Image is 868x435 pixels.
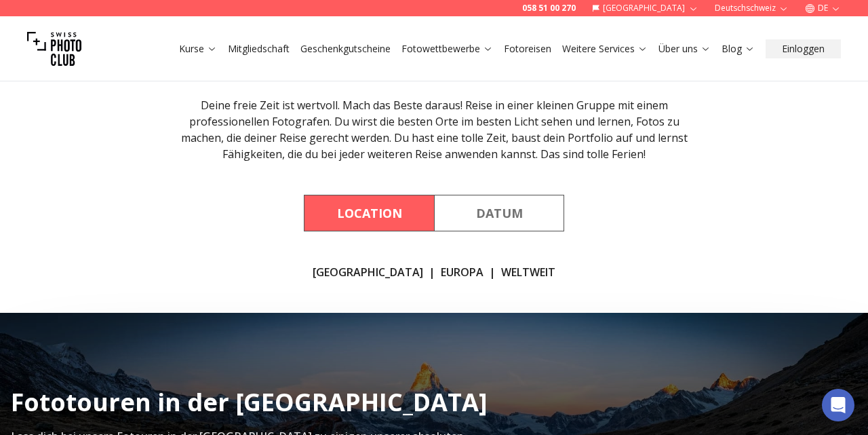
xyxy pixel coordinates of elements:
[562,42,648,56] a: Weitere Services
[522,3,576,14] a: 058 51 00 270
[441,264,484,280] a: EUROPA
[179,42,217,56] a: Kurse
[501,264,555,280] a: WELTWEIT
[716,39,760,58] button: Blog
[822,389,854,421] div: Open Intercom Messenger
[434,195,564,231] button: By Date
[396,39,498,58] button: Fotowettbewerbe
[557,39,653,58] button: Weitere Services
[722,42,755,56] a: Blog
[295,39,396,58] button: Geschenkgutscheine
[11,389,488,416] h2: Fototouren in der [GEOGRAPHIC_DATA]
[498,39,557,58] button: Fotoreisen
[401,42,493,56] a: Fotowettbewerbe
[766,39,841,58] button: Einloggen
[504,42,551,56] a: Fotoreisen
[313,264,555,280] div: | |
[313,264,423,280] a: [GEOGRAPHIC_DATA]
[658,42,711,56] a: Über uns
[304,195,564,231] div: Course filter
[27,22,81,76] img: Swiss photo club
[300,42,391,56] a: Geschenkgutscheine
[174,97,694,162] div: Deine freie Zeit ist wertvoll. Mach das Beste daraus! Reise in einer kleinen Gruppe mit einem pro...
[228,42,290,56] a: Mitgliedschaft
[222,39,295,58] button: Mitgliedschaft
[174,39,222,58] button: Kurse
[653,39,716,58] button: Über uns
[304,195,434,231] button: By Location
